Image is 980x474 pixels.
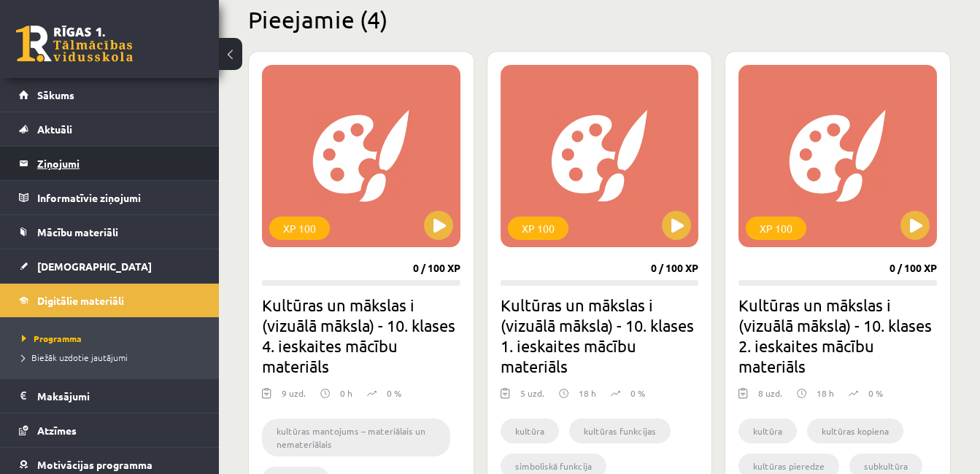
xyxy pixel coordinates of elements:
[282,386,306,408] div: 9 uzd.
[262,419,450,456] li: kultūras mantojums – materiālais un nemateriālais
[22,332,204,345] a: Programma
[520,386,544,408] div: 5 uzd.
[19,78,201,112] a: Sākums
[16,26,133,62] a: Rīgas 1. Tālmācības vidusskola
[262,295,460,376] h2: Kultūras un mākslas i (vizuālā māksla) - 10. klases 4. ieskaites mācību materiāls
[630,386,645,400] p: 0 %
[579,386,596,400] p: 18 h
[738,295,937,376] h2: Kultūras un mākslas i (vizuālā māksla) - 10. klases 2. ieskaites mācību materiāls
[37,225,118,238] span: Mācību materiāli
[19,147,201,180] a: Ziņojumi
[248,5,951,34] h2: Pieejamie (4)
[387,386,401,400] p: 0 %
[501,295,699,376] h2: Kultūras un mākslas i (vizuālā māksla) - 10. klases 1. ieskaites mācību materiāls
[37,424,77,437] span: Atzīmes
[19,413,201,447] a: Atzīmes
[37,88,74,101] span: Sākums
[19,112,201,146] a: Aktuāli
[37,379,201,413] legend: Maksājumi
[501,419,559,443] li: kultūra
[758,386,782,408] div: 8 uzd.
[37,181,201,214] legend: Informatīvie ziņojumi
[508,217,568,240] div: XP 100
[37,123,72,136] span: Aktuāli
[868,386,883,400] p: 0 %
[19,379,201,413] a: Maksājumi
[269,217,330,240] div: XP 100
[22,351,204,364] a: Biežāk uzdotie jautājumi
[340,386,352,400] p: 0 h
[22,351,128,363] span: Biežāk uzdotie jautājumi
[19,284,201,317] a: Digitālie materiāli
[37,147,201,180] legend: Ziņojumi
[807,419,903,443] li: kultūras kopiena
[37,260,152,273] span: [DEMOGRAPHIC_DATA]
[19,249,201,283] a: [DEMOGRAPHIC_DATA]
[19,215,201,249] a: Mācību materiāli
[37,458,153,471] span: Motivācijas programma
[569,419,671,443] li: kultūras funkcijas
[22,333,82,344] span: Programma
[746,217,806,240] div: XP 100
[738,419,797,443] li: kultūra
[19,181,201,214] a: Informatīvie ziņojumi
[37,294,124,307] span: Digitālie materiāli
[817,386,834,400] p: 18 h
